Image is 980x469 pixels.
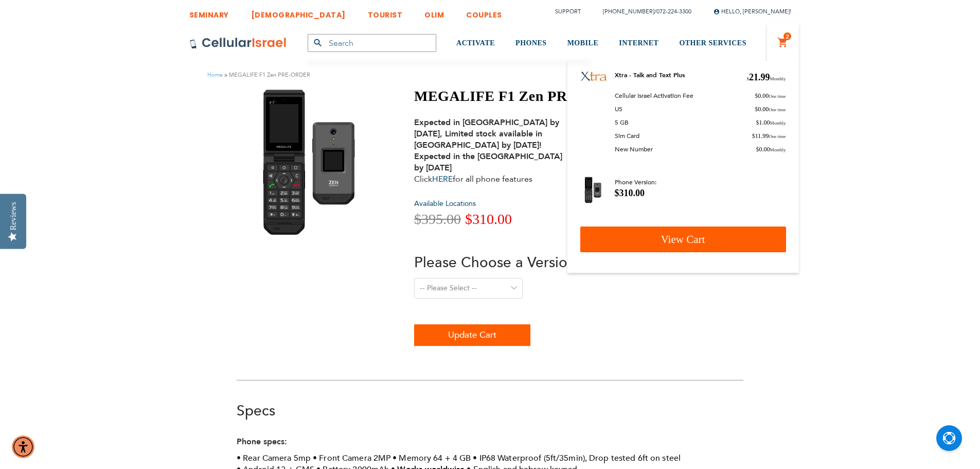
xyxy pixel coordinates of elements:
strong: Phone specs: [237,436,287,447]
span: One time [769,134,786,139]
span: OTHER SERVICES [679,39,746,47]
span: $ [755,92,758,99]
button: Update Cart [414,324,530,346]
a: TOURIST [368,3,403,22]
a: 2 [777,37,789,49]
span: $395.00 [414,211,461,227]
dt: Phone Version [615,177,656,188]
span: 5 GB [615,118,629,127]
a: MOBILE [567,24,599,63]
div: Accessibility Menu [12,436,34,458]
a: Home [207,71,223,79]
a: [DEMOGRAPHIC_DATA] [251,3,346,22]
span: ACTIVATE [456,39,495,47]
span: $310.00 [465,211,512,227]
span: $ [755,106,758,113]
span: View Cart [661,233,705,246]
span: INTERNET [619,39,658,47]
a: Support [555,8,581,15]
span: $ [756,119,759,126]
a: SEMINARY [189,3,229,22]
a: COUPLES [466,3,502,22]
li: Front Camera 2MP [313,453,390,464]
li: Rear Camera 5mp [237,453,311,464]
span: One time [769,107,786,112]
span: New Number [615,145,653,153]
li: IP68 Waterproof (5ft/35min), Drop tested 6ft on steel [473,453,681,464]
li: Memory 64 + 4 GB [393,453,471,464]
span: Monthly [770,76,786,81]
input: Search [308,34,436,52]
a: PHONES [515,24,547,63]
span: PHONES [515,39,547,47]
a: MEGALIFE F1 Zen PRE-ORDER [580,177,607,203]
span: 11.99 [752,132,786,140]
span: 21.99 [746,71,786,84]
div: Click for all phone features [414,117,574,185]
span: MOBILE [567,39,599,47]
span: US [615,105,622,113]
span: Monthly [770,120,786,126]
a: INTERNET [619,24,658,63]
span: One time [769,94,786,99]
span: 0.00 [755,92,786,100]
span: Update Cart [448,325,496,345]
img: Cellular Israel Logo [189,37,287,49]
div: Reviews [9,202,18,230]
span: $ [752,132,755,140]
img: Xtra - Talk and Text Plus [580,71,607,82]
span: 0.00 [755,105,786,113]
a: View Cart [580,227,786,252]
a: [PHONE_NUMBER] [603,8,654,15]
span: Sim Card [615,132,639,140]
span: Cellular Israel Activation Fee [615,92,693,100]
li: / [593,4,691,19]
span: 0.00 [756,145,786,153]
span: 1.00 [756,118,786,127]
a: OLIM [424,3,444,22]
a: ACTIVATE [456,24,495,63]
span: 2 [786,32,789,41]
a: OTHER SERVICES [679,24,746,63]
span: $310.00 [615,188,645,198]
span: Please Choose a Version [414,253,576,272]
span: $ [756,146,759,153]
img: MEGALIFE F1 Zen PRE-ORDER [255,88,367,237]
a: 072-224-3300 [656,8,691,15]
span: $ [746,76,749,81]
strong: Expected in [GEOGRAPHIC_DATA] by [DATE], Limited stock available in [GEOGRAPHIC_DATA] by [DATE]! ... [414,117,562,173]
h1: MEGALIFE F1 Zen PRE-ORDER [414,88,635,105]
a: Xtra - Talk and Text Plus [615,71,685,79]
li: MEGALIFE F1 Zen PRE-ORDER [223,70,310,80]
a: HERE [432,173,453,185]
span: Hello, [PERSON_NAME]! [714,8,791,15]
a: Available Locations [414,199,476,209]
span: Monthly [770,147,786,152]
img: MEGALIFE F1 Zen PRE-ORDER [583,177,603,203]
a: Specs [237,401,275,421]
